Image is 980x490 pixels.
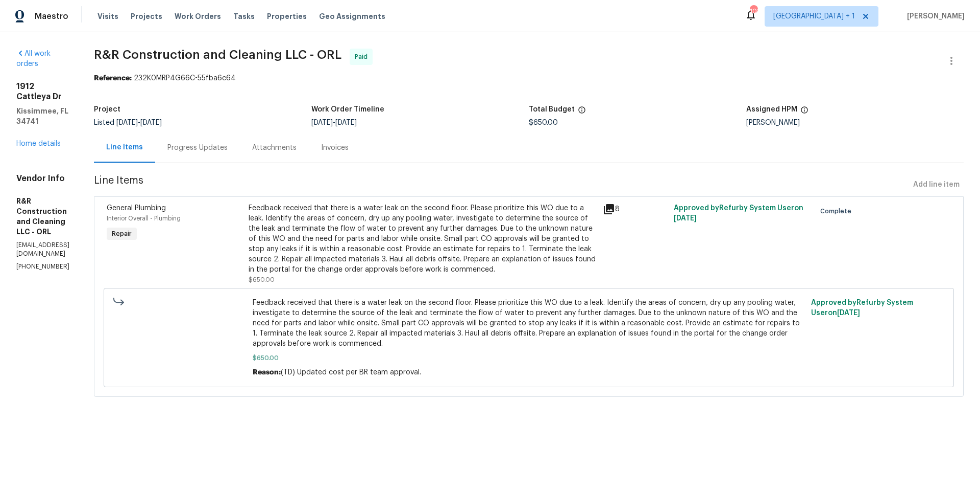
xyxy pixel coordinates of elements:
[253,353,804,363] span: $650.00
[746,119,964,126] div: [PERSON_NAME]
[903,11,965,21] span: [PERSON_NAME]
[175,11,221,21] span: Work Orders
[253,369,281,376] span: Reason:
[811,299,913,317] span: Approved by Refurby System User on
[249,203,597,275] div: Feedback received that there is a water leak on the second floor. Please prioritize this WO due t...
[116,119,138,126] span: [DATE]
[116,119,162,126] span: -
[674,215,697,222] span: [DATE]
[16,241,69,258] p: [EMAIL_ADDRESS][DOMAIN_NAME]
[355,52,372,62] span: Paid
[35,11,68,21] span: Maestro
[820,206,855,216] span: Complete
[311,119,357,126] span: -
[94,119,162,126] span: Listed
[253,298,804,349] span: Feedback received that there is a water leak on the second floor. Please prioritize this WO due t...
[16,81,69,102] h2: 1912 Cattleya Dr
[94,175,909,194] span: Line Items
[16,262,69,271] p: [PHONE_NUMBER]
[321,143,349,153] div: Invoices
[603,203,668,215] div: 8
[578,106,586,119] span: The total cost of line items that have been proposed by Opendoor. This sum includes line items th...
[108,229,136,239] span: Repair
[94,106,120,113] h5: Project
[674,205,803,222] span: Approved by Refurby System User on
[837,309,860,317] span: [DATE]
[319,11,385,21] span: Geo Assignments
[16,50,51,68] a: All work orders
[249,277,275,283] span: $650.00
[311,106,384,113] h5: Work Order Timeline
[94,73,964,83] div: 232K0MRP4G66C-55fba6c64
[311,119,333,126] span: [DATE]
[131,11,162,21] span: Projects
[746,106,797,113] h5: Assigned HPM
[140,119,162,126] span: [DATE]
[106,142,143,152] div: Line Items
[750,6,757,16] div: 108
[16,106,69,126] h5: Kissimmee, FL 34741
[94,49,341,61] span: R&R Construction and Cleaning LLC - ORL
[281,369,421,376] span: (TD) Updated cost per BR team approval.
[97,11,118,21] span: Visits
[233,13,255,20] span: Tasks
[529,106,575,113] h5: Total Budget
[167,143,228,153] div: Progress Updates
[94,75,132,82] b: Reference:
[252,143,297,153] div: Attachments
[16,173,69,184] h4: Vendor Info
[267,11,307,21] span: Properties
[335,119,357,126] span: [DATE]
[107,205,166,212] span: General Plumbing
[800,106,808,119] span: The hpm assigned to this work order.
[773,11,855,21] span: [GEOGRAPHIC_DATA] + 1
[16,196,69,237] h5: R&R Construction and Cleaning LLC - ORL
[107,215,181,221] span: Interior Overall - Plumbing
[529,119,558,126] span: $650.00
[16,140,61,147] a: Home details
